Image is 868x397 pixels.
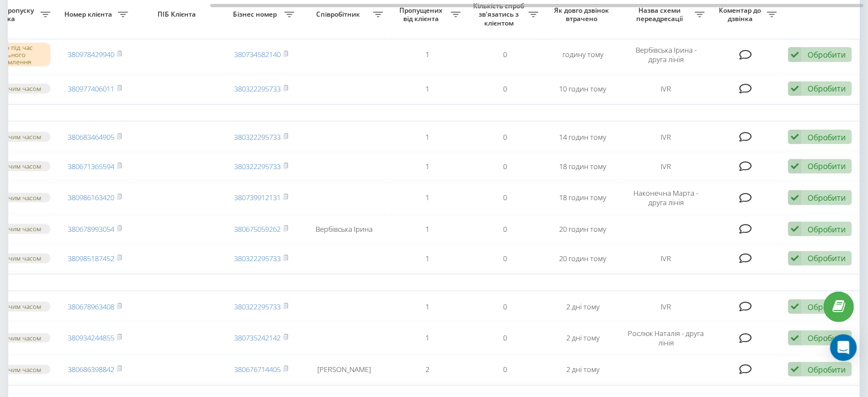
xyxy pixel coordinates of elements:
td: Вербівська Ірина - друга лінія [622,37,710,73]
a: 380985187452 [68,253,114,263]
td: 0 [466,323,544,354]
a: 380986163420 [68,192,114,202]
span: Назва схеми переадресації [627,6,695,23]
a: 380934244855 [68,333,114,343]
span: ПІБ Клієнта [143,10,213,19]
span: Бізнес номер [228,10,285,19]
td: [PERSON_NAME] [300,356,389,383]
td: 1 [389,182,466,213]
span: Номер клієнта [62,10,118,19]
a: 380686398842 [68,364,114,374]
td: 0 [466,75,544,103]
td: 0 [466,216,544,243]
td: 0 [466,245,544,272]
td: 1 [389,216,466,243]
div: Обробити [808,49,846,60]
td: 0 [466,182,544,213]
td: годину тому [544,37,622,73]
td: 18 годин тому [544,182,622,213]
a: 380322295733 [234,132,281,142]
div: Обробити [808,132,846,142]
div: Обробити [808,224,846,235]
a: 380322295733 [234,302,281,312]
a: 380322295733 [234,161,281,171]
td: 2 дні тому [544,323,622,354]
a: 380739912131 [234,192,281,202]
div: Обробити [808,333,846,343]
div: Обробити [808,192,846,203]
span: Кількість спроб зв'язатись з клієнтом [472,2,529,28]
td: 20 годин тому [544,216,622,243]
span: Співробітник [306,10,373,19]
td: 1 [389,323,466,354]
div: Обробити [808,161,846,171]
td: 1 [389,293,466,320]
td: IVR [622,124,710,151]
span: Коментар до дзвінка [716,6,767,23]
td: 1 [389,124,466,151]
td: Вербівська Ірина [300,216,389,243]
td: Рослюк Наталія - друга лінія [622,323,710,354]
td: IVR [622,75,710,103]
td: IVR [622,245,710,272]
a: 380977406011 [68,84,114,94]
td: 10 годин тому [544,75,622,103]
td: 0 [466,37,544,73]
a: 380678963408 [68,302,114,312]
a: 380735242142 [234,333,281,343]
a: 380683464905 [68,132,114,142]
td: 14 годин тому [544,124,622,151]
td: 0 [466,356,544,383]
td: 2 дні тому [544,293,622,320]
a: 380671365594 [68,161,114,171]
td: 2 [389,356,466,383]
td: 18 годин тому [544,153,622,180]
td: 1 [389,37,466,73]
td: 1 [389,153,466,180]
td: 0 [466,153,544,180]
span: Як довго дзвінок втрачено [553,6,613,23]
div: Обробити [808,83,846,94]
td: 1 [389,245,466,272]
a: 380322295733 [234,84,281,94]
td: IVR [622,153,710,180]
a: 380676714405 [234,364,281,374]
a: 380734582140 [234,49,281,59]
a: 380322295733 [234,253,281,263]
div: Обробити [808,253,846,263]
td: Наконечна Марта - друга лінія [622,182,710,213]
td: 1 [389,75,466,103]
td: IVR [622,293,710,320]
span: Пропущених від клієнта [394,6,451,23]
div: Обробити [808,302,846,312]
div: Open Intercom Messenger [830,334,857,361]
td: 0 [466,293,544,320]
a: 380678993054 [68,224,114,234]
td: 2 дні тому [544,356,622,383]
a: 380675059262 [234,224,281,234]
td: 0 [466,124,544,151]
td: 20 годин тому [544,245,622,272]
a: 380978429940 [68,49,114,59]
div: Обробити [808,364,846,375]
